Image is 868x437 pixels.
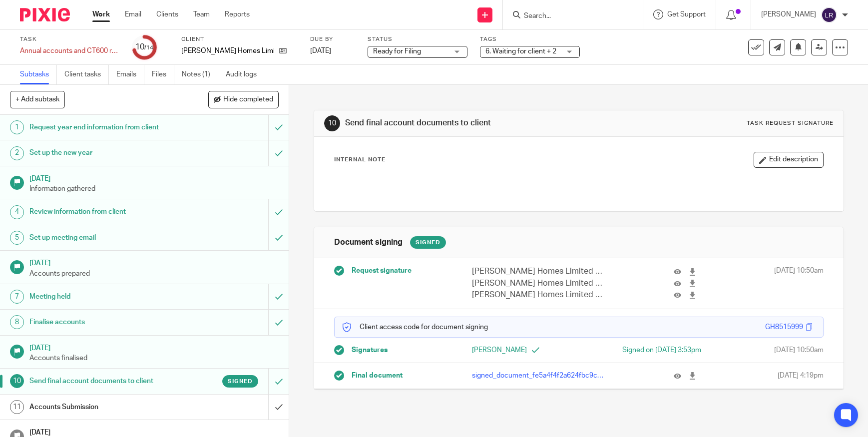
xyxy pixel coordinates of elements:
[29,256,279,268] h1: [DATE]
[152,65,174,84] a: Files
[342,322,488,332] p: Client access code for document signing
[345,118,600,128] h1: Send final account documents to client
[10,91,65,108] button: + Add subtask
[20,35,120,43] label: Task
[352,371,403,381] span: Final document
[334,237,403,248] h1: Document signing
[29,171,279,184] h1: [DATE]
[20,65,57,84] a: Subtasks
[368,35,467,43] label: Status
[352,266,412,276] span: Request signature
[29,353,279,363] p: Accounts finalised
[373,48,421,55] span: Ready for Filing
[334,156,386,164] p: Internal Note
[10,315,24,329] div: 8
[156,9,178,19] a: Clients
[228,377,253,386] span: Signed
[10,146,24,160] div: 2
[29,269,279,279] p: Accounts prepared
[747,119,834,127] div: Task request signature
[472,278,606,289] p: [PERSON_NAME] Homes Limited 2024 Accounts to Registrar.pdf
[774,266,824,301] span: [DATE] 10:50am
[480,35,580,43] label: Tags
[472,289,606,301] p: [PERSON_NAME] Homes Limited 2024 Financial Statements.pdf
[10,120,24,134] div: 1
[472,345,579,355] p: [PERSON_NAME]
[208,91,279,108] button: Hide completed
[29,289,182,304] h1: Meeting held
[821,7,837,23] img: svg%3E
[223,96,273,104] span: Hide completed
[324,115,340,131] div: 10
[29,374,182,389] h1: Send final account documents to client
[182,65,218,84] a: Notes (1)
[29,184,279,194] p: Information gathered
[310,47,331,54] span: [DATE]
[29,341,279,353] h1: [DATE]
[10,374,24,388] div: 10
[10,205,24,219] div: 4
[523,12,613,21] input: Search
[29,120,182,135] h1: Request year end information from client
[29,230,182,245] h1: Set up meeting email
[181,46,274,56] p: [PERSON_NAME] Homes Limited
[29,145,182,160] h1: Set up the new year
[10,290,24,304] div: 7
[64,65,109,84] a: Client tasks
[485,48,556,55] span: 6. Waiting for client + 2
[778,371,824,381] span: [DATE] 4:19pm
[225,9,250,19] a: Reports
[10,400,24,414] div: 11
[181,35,298,43] label: Client
[594,345,701,355] div: Signed on [DATE] 3:53pm
[410,236,446,249] div: Signed
[29,400,182,415] h1: Accounts Submission
[116,65,144,84] a: Emails
[774,345,824,355] span: [DATE] 10:50am
[20,46,120,56] div: Annual accounts and CT600 return
[29,315,182,330] h1: Finalise accounts
[193,9,210,19] a: Team
[10,231,24,245] div: 5
[226,65,264,84] a: Audit logs
[472,266,606,277] p: [PERSON_NAME] Homes Limited 2024 Corporation Tax Return.pdf
[765,322,803,332] div: GH8515999
[92,9,110,19] a: Work
[125,9,141,19] a: Email
[761,9,816,19] p: [PERSON_NAME]
[29,204,182,219] h1: Review information from client
[667,11,706,18] span: Get Support
[20,8,70,21] img: Pixie
[472,371,606,381] p: signed_document_fe5a4f4f2a624fbc9c2115f78e1a1b85.pdf
[135,41,153,53] div: 10
[310,35,355,43] label: Due by
[144,45,153,50] small: /14
[754,152,824,168] button: Edit description
[352,345,388,355] span: Signatures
